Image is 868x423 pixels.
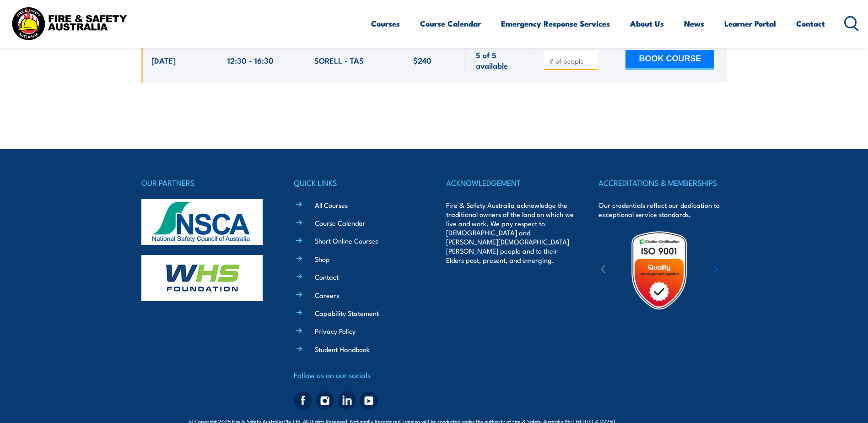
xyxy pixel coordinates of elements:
[315,326,356,336] a: Privacy Policy
[315,308,379,318] a: Capability Statement
[501,11,610,36] a: Emergency Response Services
[598,176,727,189] h4: ACCREDITATIONS & MEMBERSHIPS
[141,176,270,189] h4: OUR PARTNERS
[315,254,330,264] a: Shop
[619,230,699,310] img: Untitled design (19)
[630,11,664,36] a: About Us
[315,200,348,210] a: All Courses
[315,290,339,300] a: Careers
[294,369,422,381] h4: Follow us on our socials
[141,199,263,245] img: nsca-logo-footer
[796,11,825,36] a: Contact
[476,49,524,71] span: 5 of 5 available
[315,218,366,228] a: Course Calendar
[446,176,574,189] h4: ACKNOWLEDGEMENT
[549,56,595,65] input: # of people
[151,55,176,65] span: [DATE]
[294,176,422,189] h4: QUICK LINKS
[315,272,339,282] a: Contact
[420,11,481,36] a: Course Calendar
[141,255,263,301] img: whs-logo-footer
[598,201,727,219] p: Our credentials reflect our dedication to exceptional service standards.
[700,255,779,286] img: ewpa-logo
[625,50,714,70] button: BOOK COURSE
[413,55,431,65] span: $240
[724,11,776,36] a: Learner Portal
[446,201,574,265] p: Fire & Safety Australia acknowledge the traditional owners of the land on which we live and work....
[315,344,370,354] a: Student Handbook
[315,236,378,245] a: Short Online Courses
[371,11,400,36] a: Courses
[314,55,364,65] span: SORELL - TAS
[227,55,274,65] span: 12:30 - 16:30
[684,11,704,36] a: News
